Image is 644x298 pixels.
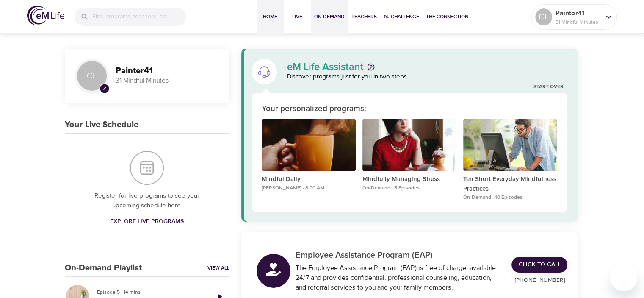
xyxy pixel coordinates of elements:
span: Click to Call [518,259,561,270]
p: Register for live programs to see your upcoming schedule here. [82,191,213,210]
p: Ten Short Everyday Mindfulness Practices [463,175,557,194]
p: [PHONE_NUMBER] [511,276,567,285]
span: Home [260,12,280,21]
img: Your Live Schedule [130,151,164,185]
a: Click to Call [511,257,567,273]
span: On-Demand [314,12,345,21]
a: View All [207,265,229,272]
span: 1% Challenge [384,12,419,21]
button: Mindful Daily [262,119,356,175]
p: Your personalized programs: [262,103,366,115]
input: Find programs, teachers, etc... [92,8,186,26]
div: The Employee Assistance Program (EAP) is free of charge, available 24/7 and provides confidential... [296,263,502,292]
p: eM Life Assistant [287,62,364,72]
a: Start Over [533,84,563,91]
h3: Painter41 [116,66,219,76]
iframe: Button to launch messaging window [610,264,637,291]
p: On-Demand · 10 Episodes [463,194,557,201]
span: The Connection [426,12,468,21]
p: Discover programs just for you in two steps [287,72,568,82]
div: CL [75,59,109,93]
p: Mindful Daily [262,175,356,184]
h3: On-Demand Playlist [65,263,142,273]
img: eM Life Assistant [257,65,271,78]
button: Ten Short Everyday Mindfulness Practices [463,119,557,175]
img: logo [27,6,64,25]
p: Episode 5 · 14 mins [97,288,202,296]
div: CL [535,8,552,25]
h3: Your Live Schedule [65,120,138,130]
p: 31 Mindful Minutes [556,18,600,26]
span: Explore Live Programs [110,216,184,227]
p: Employee Assistance Program (EAP) [296,249,502,262]
span: Teachers [351,12,377,21]
button: Mindfully Managing Stress [362,119,456,175]
p: 31 Mindful Minutes [116,76,219,86]
p: [PERSON_NAME] · 8:00 AM [262,184,356,192]
span: Live [287,12,307,21]
p: Mindfully Managing Stress [362,175,456,184]
a: Explore Live Programs [107,214,187,229]
p: On-Demand · 5 Episodes [362,184,456,192]
p: Painter41 [556,8,600,18]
